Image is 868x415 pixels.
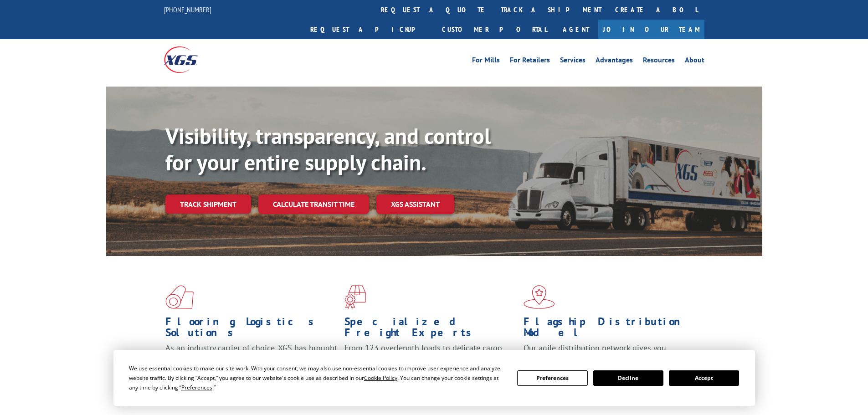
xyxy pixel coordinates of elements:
[165,122,491,176] b: Visibility, transparency, and control for your entire supply chain.
[376,195,454,214] a: XGS ASSISTANT
[643,56,675,67] a: Resources
[113,350,755,406] div: Cookie Consent Prompt
[344,343,517,383] p: From 123 overlength loads to delicate cargo, our experienced staff knows the best way to move you...
[129,364,506,392] div: We use essential cookies to make our site work. With your consent, we may also use non-essential ...
[510,56,550,67] a: For Retailers
[593,370,663,386] button: Decline
[165,316,338,343] h1: Flooring Logistics Solutions
[303,20,435,39] a: Request a pickup
[258,195,369,214] a: Calculate transit time
[524,316,696,343] h1: Flagship Distribution Model
[685,56,704,67] a: About
[560,56,586,67] a: Services
[524,285,555,309] img: xgs-icon-flagship-distribution-model-red
[669,370,739,386] button: Accept
[344,316,517,343] h1: Specialized Freight Experts
[164,5,211,14] a: [PHONE_NUMBER]
[598,20,704,39] a: Join Our Team
[364,374,397,382] span: Cookie Policy
[165,195,251,214] a: Track shipment
[554,20,598,39] a: Agent
[165,343,337,375] span: As an industry carrier of choice, XGS has brought innovation and dedication to flooring logistics...
[165,285,194,309] img: xgs-icon-total-supply-chain-intelligence-red
[517,370,587,386] button: Preferences
[596,56,633,67] a: Advantages
[181,384,212,391] span: Preferences
[435,20,554,39] a: Customer Portal
[524,343,691,364] span: Our agile distribution network gives you nationwide inventory management on demand.
[344,285,366,309] img: xgs-icon-focused-on-flooring-red
[472,56,500,67] a: For Mills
